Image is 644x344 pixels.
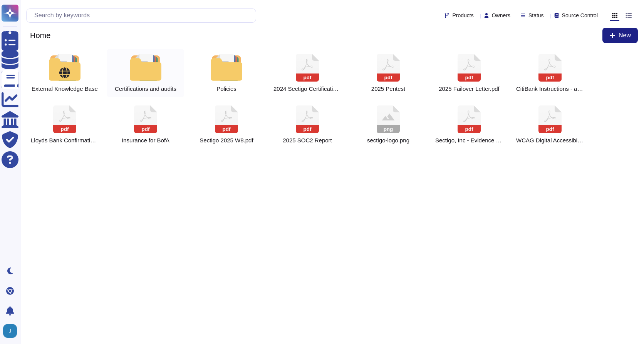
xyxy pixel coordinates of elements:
span: Sectigo Limited 2025.03.31 SOC 2 Type 2 Report EV Final SECURED.pdf [283,137,332,144]
span: sectigo-logo.png [367,137,409,144]
span: CitiBank Instructions - acct x2321 (04.28.25).pdf [516,85,584,92]
span: Owners [492,13,510,18]
span: Policies [216,85,236,92]
span: Home [26,30,54,41]
span: Sectigo - Policy Summary_Redacted.pdf [122,137,169,144]
img: user [3,324,17,338]
span: Sectigo 2025 W8.pdf [200,137,253,144]
span: External Knowledge Base [32,85,98,92]
span: Sectigo, Inc - Evidence of Coverage - 22329572.pdf [435,137,503,144]
input: Search by keywords [30,9,256,22]
span: Products [452,13,473,18]
span: 2025 CONFIDENTIAL Internal summary of pentest.pdf [371,85,405,92]
span: 2024 Sectigo Certification Practice Statement.pdf [273,85,341,92]
span: Source Control [562,13,598,18]
span: Lloyds Bank Confirmation.pdf [31,137,99,144]
span: New [619,32,631,38]
button: New [602,28,638,43]
span: 2025 Failover Letter.pdf [439,85,500,92]
button: user [2,322,22,339]
span: Status [528,13,544,18]
span: Certifications and audits [115,85,176,92]
span: WCAG Digital Accessibility Enhancements.pdf [516,137,584,144]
